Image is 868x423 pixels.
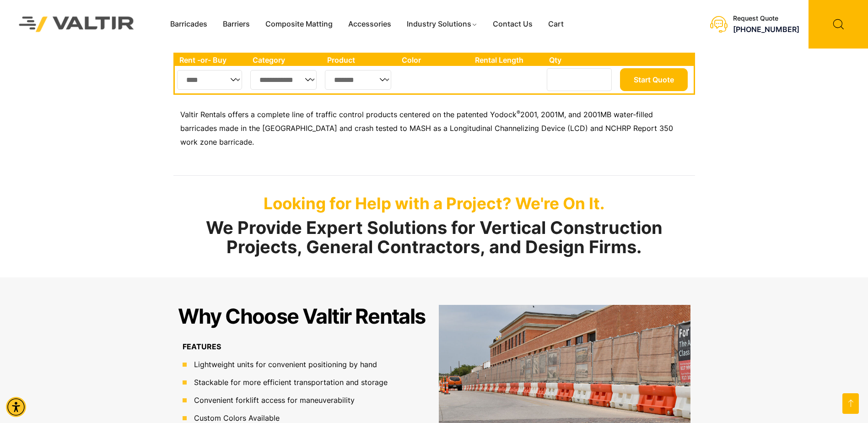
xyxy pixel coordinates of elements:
p: Looking for Help with a Project? We're On It. [173,194,695,213]
a: Open this option [842,393,859,414]
div: Accessibility Menu [6,397,26,417]
span: Convenient forklift access for maneuverability [192,395,355,406]
th: Category [248,54,323,66]
b: FEATURES [183,342,221,351]
a: Accessories [340,17,399,31]
select: Single select [325,70,391,90]
input: Number [547,68,612,91]
a: Composite Matting [258,17,340,31]
th: Product [323,54,397,66]
span: 2001, 2001M, and 2001MB water-filled barricades made in the [GEOGRAPHIC_DATA] and crash tested to... [180,110,673,146]
span: Valtir Rentals offers a complete line of traffic control products centered on the patented Yodock [180,110,517,119]
button: Start Quote [620,68,688,91]
div: Request Quote [733,15,799,22]
h2: We Provide Expert Solutions for Vertical Construction Projects, General Contractors, and Design F... [173,218,695,257]
select: Single select [250,70,317,90]
th: Rent -or- Buy [175,54,248,66]
a: Barriers [215,17,258,31]
a: call (888) 496-3625 [733,25,799,34]
img: Valtir Rentals [7,5,146,44]
h2: Why Choose Valtir Rentals [178,305,426,328]
th: Qty [545,54,617,66]
th: Color [397,54,471,66]
a: Cart [540,17,571,31]
select: Single select [177,70,243,90]
a: Barricades [162,17,215,31]
a: Industry Solutions [399,17,485,31]
span: Lightweight units for convenient positioning by hand [192,359,377,370]
sup: ® [517,109,520,116]
th: Rental Length [470,54,545,66]
a: Contact Us [485,17,540,31]
span: Stackable for more efficient transportation and storage [192,377,388,388]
